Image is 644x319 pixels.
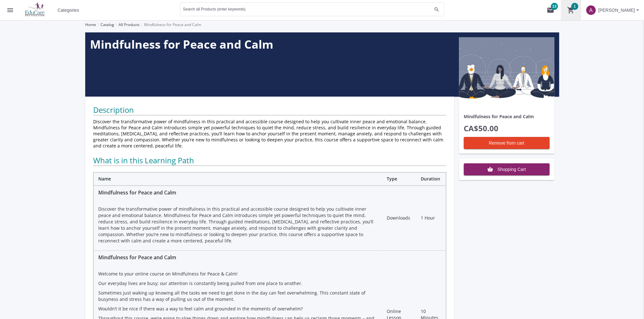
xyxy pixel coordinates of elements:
td: Downloads [382,186,416,250]
p: Discover the transformative power of mindfulness in this practical and accessible course designed... [93,119,446,149]
p: Our everyday lives are busy; our attention is constantly being pulled from one place to another. [98,280,377,287]
button: Shopping Cart [464,163,550,175]
a: Home [85,22,96,27]
mat-icon: menu [6,6,14,14]
a: All Products [119,22,140,27]
th: Duration [416,173,446,186]
span: Shopping Cart [469,164,544,175]
mat-icon: mail [547,6,554,14]
th: Type [382,173,416,186]
h2: Description [93,105,446,115]
div: Mindfulness for Peace and Calm [98,189,377,196]
p: Mindfulness for Peace and Calm [464,113,550,120]
span: Remove from cart [469,137,544,149]
p: Sometimes just waking up knowing all the tasks we need to get done in the day can feel overwhelmi... [98,290,377,302]
li: Mindfulness for Peace and Calm [140,20,201,29]
a: Catalog [100,22,114,27]
span: Categories [58,4,79,16]
p: Welcome to your online course on Mindfulness for Peace & Calm! [98,271,377,277]
div: Mindfulness for Peace and Calm [98,254,377,261]
p: Wouldn’t it be nice if there was a way to feel calm and grounded in the moments of overwhelm? [98,306,377,312]
th: Name [93,173,382,186]
span: [PERSON_NAME] [598,4,635,16]
td: 1 Hour [416,186,446,250]
mat-icon: shopping_cart [567,6,575,14]
mat-icon: shopping_basket [487,164,493,175]
button: Remove from cart [464,137,550,149]
mat-icon: search [433,6,440,13]
h2: What is in this Learning Path [93,155,446,166]
span: A [586,5,596,15]
img: productPicture_a.png [459,37,554,109]
img: logo.png [20,2,50,19]
p: Discover the transformative power of mindfulness in this practical and accessible course designed... [98,206,377,244]
p: CA$50.00 [464,123,550,134]
h1: Mindfulness for Peace and Calm [90,37,454,52]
